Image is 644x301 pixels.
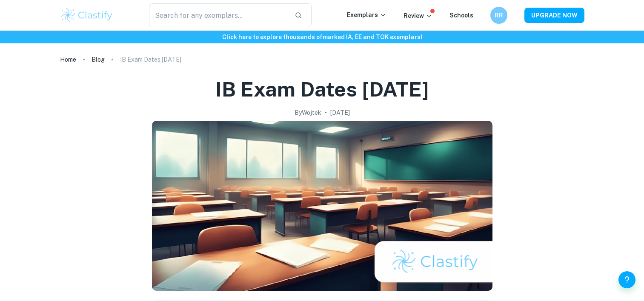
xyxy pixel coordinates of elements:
input: Search for any exemplars... [149,3,288,27]
a: Schools [449,12,473,19]
img: IB Exam Dates May 2026 cover image [152,121,492,291]
button: UPGRADE NOW [524,8,584,23]
h1: IB Exam Dates [DATE] [215,76,429,103]
button: Help and Feedback [618,271,635,288]
a: Home [60,54,76,65]
a: Blog [92,54,105,65]
button: RR [490,7,507,24]
h2: By Wojtek [295,108,321,117]
p: Exemplars [347,10,386,20]
p: • [325,108,327,117]
p: IB Exam Dates [DATE] [120,55,181,64]
h2: [DATE] [330,108,350,117]
h6: Click here to explore thousands of marked IA, EE and TOK exemplars ! [2,32,642,42]
p: Review [404,11,432,20]
img: Clastify logo [60,7,114,24]
h6: RR [494,11,504,20]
